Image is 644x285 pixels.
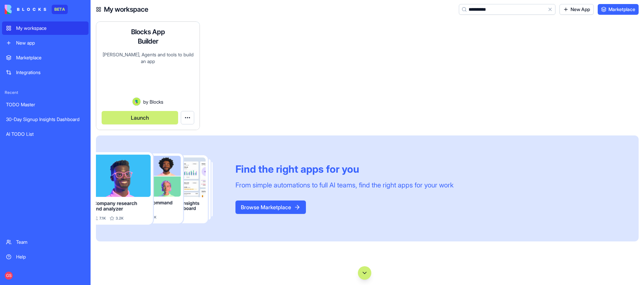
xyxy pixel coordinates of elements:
[2,235,89,249] a: Team
[102,111,178,124] button: Launch
[2,127,89,141] a: AI TODO List
[150,98,163,105] span: Blocks
[2,250,89,264] a: Help
[121,27,175,46] h4: Blocks App Builder
[2,90,89,95] span: Recent
[2,51,89,64] a: Marketplace
[2,66,89,79] a: Integrations
[16,25,85,32] div: My workspace
[235,204,306,211] a: Browse Marketplace
[5,5,46,14] img: logo
[2,113,89,126] a: 30-Day Signup Insights Dashboard
[16,54,85,61] div: Marketplace
[5,272,13,280] span: GS
[16,253,85,260] div: Help
[16,69,85,76] div: Integrations
[6,116,85,123] div: 30-Day Signup Insights Dashboard
[5,5,68,14] a: BETA
[598,4,639,15] a: Marketplace
[235,163,453,175] div: Find the right apps for you
[6,131,85,137] div: AI TODO List
[104,5,148,14] h4: My workspace
[6,101,85,108] div: TODO Master
[16,239,85,245] div: Team
[235,201,306,214] button: Browse Marketplace
[559,4,594,15] a: New App
[358,266,371,280] button: Scroll to bottom
[143,98,148,105] span: by
[52,5,68,14] div: BETA
[2,36,89,50] a: New app
[16,40,85,46] div: New app
[2,21,89,35] a: My workspace
[2,98,89,111] a: TODO Master
[102,51,194,98] div: [PERSON_NAME], Agents and tools to build an app
[96,21,200,130] a: Blocks App Builder[PERSON_NAME], Agents and tools to build an appAvatarbyBlocksLaunch
[132,98,141,106] img: Avatar
[235,180,453,190] div: From simple automations to full AI teams, find the right apps for your work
